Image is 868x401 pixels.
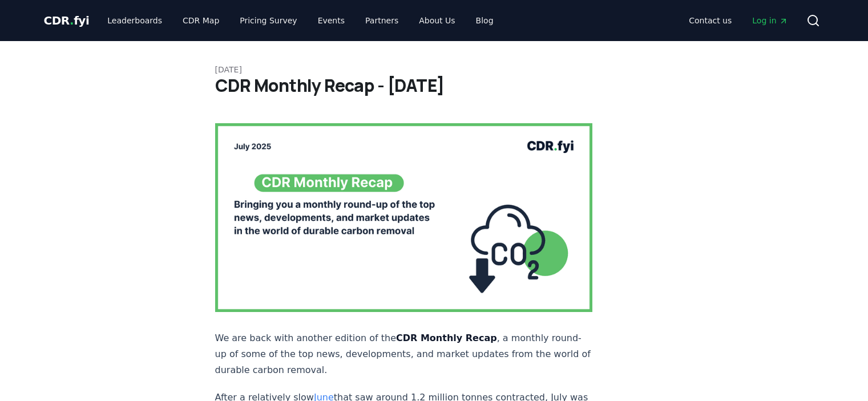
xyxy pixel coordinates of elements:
a: Events [309,10,354,31]
a: CDR Map [173,10,228,31]
img: blog post image [215,123,593,312]
a: Blog [467,10,503,31]
span: CDR fyi [44,14,90,27]
span: . [70,14,74,27]
nav: Main [98,10,502,31]
a: Partners [356,10,407,31]
a: Log in [743,10,797,31]
a: Contact us [680,10,741,31]
p: We are back with another edition of the , a monthly round-up of some of the top news, development... [215,330,593,378]
a: Leaderboards [98,10,171,31]
strong: CDR Monthly Recap [396,333,497,343]
a: About Us [410,10,464,31]
h1: CDR Monthly Recap - [DATE] [215,75,653,96]
a: CDR.fyi [44,13,90,29]
span: Log in [752,15,788,26]
a: Pricing Survey [231,10,306,31]
nav: Main [680,10,797,31]
p: [DATE] [215,64,653,75]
